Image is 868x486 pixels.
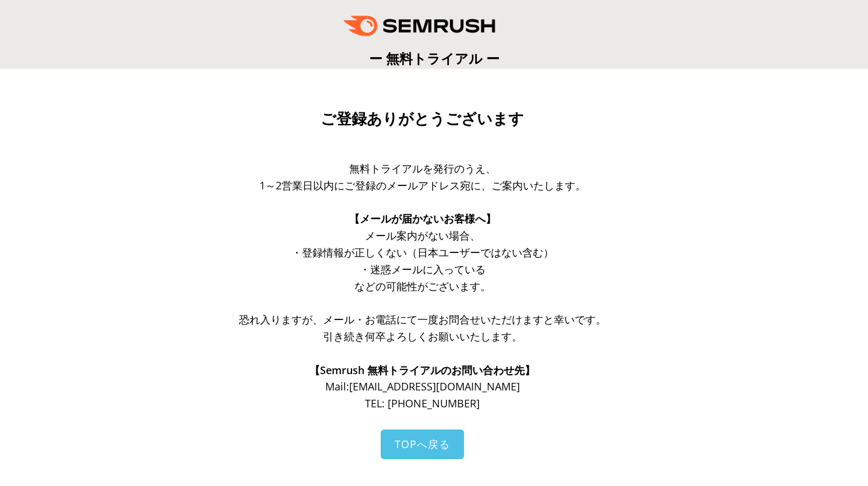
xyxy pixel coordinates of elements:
[365,396,480,410] span: TEL: [PHONE_NUMBER]
[365,228,480,242] span: メール案内がない場合、
[310,363,535,377] span: 【Semrush 無料トライアルのお問い合わせ先】
[239,312,606,326] span: 恐れ入りますが、メール・お電話にて一度お問合せいただけますと幸いです。
[323,329,522,343] span: 引き続き何卒よろしくお願いいたします。
[325,379,520,393] span: Mail: [EMAIL_ADDRESS][DOMAIN_NAME]
[354,279,491,293] span: などの可能性がございます。
[349,212,496,226] span: 【メールが届かないお客様へ】
[291,245,554,259] span: ・登録情報が正しくない（日本ユーザーではない含む）
[395,437,450,451] span: TOPへ戻る
[321,110,524,128] span: ご登録ありがとうございます
[381,429,464,459] a: TOPへ戻る
[360,262,486,276] span: ・迷惑メールに入っている
[369,49,500,68] span: ー 無料トライアル ー
[259,178,586,192] span: 1～2営業日以内にご登録のメールアドレス宛に、ご案内いたします。
[349,161,496,175] span: 無料トライアルを発行のうえ、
